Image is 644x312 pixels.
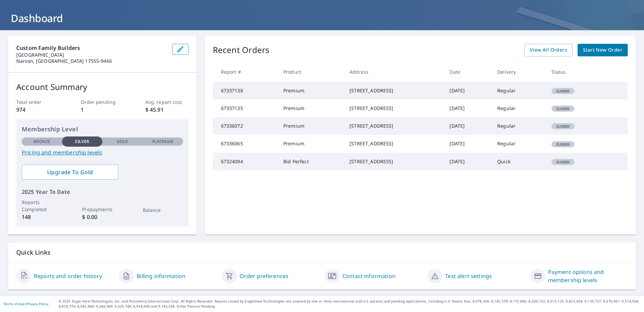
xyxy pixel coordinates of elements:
[16,52,167,58] p: [GEOGRAPHIC_DATA]
[530,46,567,54] span: View All Orders
[22,213,62,221] p: 148
[22,188,183,196] p: 2025 Year To Date
[444,99,492,117] td: [DATE]
[3,302,48,306] p: |
[213,117,278,135] td: 67336072
[26,301,48,306] a: Privacy Policy
[240,272,289,280] a: Order preferences
[59,299,641,309] p: © 2025 Eagle View Technologies, Inc. and Pictometry International Corp. All Rights Reserved. Repo...
[213,44,270,56] p: Recent Orders
[349,158,439,165] div: [STREET_ADDRESS]
[143,206,183,214] p: Balance
[492,135,546,152] td: Regular
[552,124,574,129] span: Closed
[278,153,344,170] td: Bid Perfect
[22,125,183,134] p: Membership Level
[278,99,344,117] td: Premium
[349,140,439,147] div: [STREET_ADDRESS]
[492,62,546,82] th: Delivery
[444,135,492,152] td: [DATE]
[213,82,278,99] td: 67337138
[445,272,492,280] a: Text alert settings
[278,62,344,82] th: Product
[552,142,574,147] span: Closed
[137,272,185,280] a: Billing information
[16,106,59,114] p: 974
[492,117,546,135] td: Regular
[145,106,188,114] p: $ 45.91
[552,160,574,164] span: Closed
[81,106,124,114] p: 1
[444,117,492,135] td: [DATE]
[3,301,24,306] a: Terms of Use
[349,105,439,112] div: [STREET_ADDRESS]
[492,82,546,99] td: Regular
[444,82,492,99] td: [DATE]
[578,44,628,56] a: Start New Order
[344,62,444,82] th: Address
[213,99,278,117] td: 67337135
[349,87,439,94] div: [STREET_ADDRESS]
[492,99,546,117] td: Regular
[16,248,628,257] p: Quick Links
[524,44,572,56] a: View All Orders
[546,62,608,82] th: Status
[16,81,188,93] p: Account Summary
[75,139,89,145] p: Silver
[552,106,574,111] span: Closed
[22,165,118,180] a: Upgrade To Gold
[213,62,278,82] th: Report #
[82,206,122,213] p: Prepayments
[8,11,636,25] h1: Dashboard
[81,98,124,106] p: Order pending
[278,135,344,152] td: Premium
[16,44,167,52] p: Custom Family Builders
[34,272,102,280] a: Reports and order history
[34,139,51,145] p: Bronze
[213,153,278,170] td: 67324094
[22,199,62,213] p: Reports Completed
[278,117,344,135] td: Premium
[152,139,174,145] p: Platinum
[16,98,59,106] p: Total order
[492,153,546,170] td: Quick
[27,168,113,176] span: Upgrade To Gold
[342,272,396,280] a: Contact information
[583,46,622,54] span: Start New Order
[82,213,122,221] p: $ 0.00
[16,58,167,64] p: Narvon, [GEOGRAPHIC_DATA] 17555-9446
[278,82,344,99] td: Premium
[444,62,492,82] th: Date
[548,268,628,284] a: Payment options and membership levels
[349,123,439,129] div: [STREET_ADDRESS]
[213,135,278,152] td: 67336065
[117,139,128,145] p: Gold
[22,148,183,157] a: Pricing and membership levels
[444,153,492,170] td: [DATE]
[145,98,188,106] p: Avg. report cost
[552,89,574,93] span: Closed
